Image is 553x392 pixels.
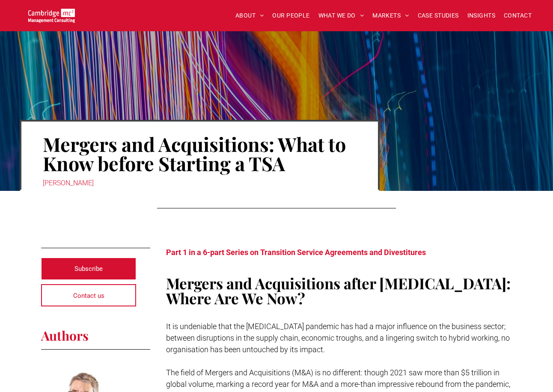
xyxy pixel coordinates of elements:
[28,9,75,23] img: Go to Homepage
[166,273,511,308] span: Mergers and Acquisitions after [MEDICAL_DATA]: Where Are We Now?
[368,9,413,22] a: MARKETS
[314,9,369,22] a: WHAT WE DO
[166,322,510,354] span: It is undeniable that the [MEDICAL_DATA] pandemic has had a major influence on the business secto...
[43,134,357,174] h1: Mergers and Acquisitions: What to Know before Starting a TSA
[41,258,136,280] a: Subscribe
[268,9,314,22] a: OUR PEOPLE
[499,9,536,22] a: CONTACT
[41,284,136,306] a: Contact us
[41,327,89,344] span: Authors
[413,9,463,22] a: CASE STUDIES
[463,9,499,22] a: INSIGHTS
[231,9,268,22] a: ABOUT
[74,258,103,279] span: Subscribe
[166,248,426,257] span: Part 1 in a 6-part Series on Transition Service Agreements and Divestitures
[73,285,104,306] span: Contact us
[43,177,357,189] div: [PERSON_NAME]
